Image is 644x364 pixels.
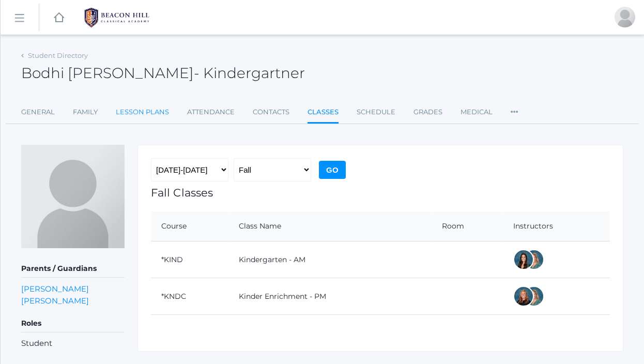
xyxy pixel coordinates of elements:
[319,161,346,179] input: Go
[308,102,339,124] a: Classes
[21,338,125,350] li: Student
[253,102,289,123] a: Contacts
[513,249,534,270] div: Jordyn Dewey
[239,255,305,264] a: Kindergarten - AM
[228,211,432,241] th: Class Name
[21,260,125,278] h5: Parents / Guardians
[151,241,228,278] td: *KIND
[21,65,305,81] h2: Bodhi [PERSON_NAME]
[461,102,493,123] a: Medical
[151,187,610,199] h1: Fall Classes
[187,102,235,123] a: Attendance
[78,5,156,31] img: 1_BHCALogos-05.png
[615,7,635,27] div: Sara Dreher
[513,286,534,307] div: Nicole Dean
[503,211,610,241] th: Instructors
[73,102,98,123] a: Family
[21,145,125,248] img: Bodhi Dreher
[432,211,503,241] th: Room
[357,102,395,123] a: Schedule
[21,283,89,295] a: [PERSON_NAME]
[21,102,55,123] a: General
[151,278,228,315] td: *KNDC
[194,64,305,82] span: - Kindergartner
[524,249,544,270] div: Maureen Doyle
[413,102,442,123] a: Grades
[239,292,326,301] a: Kinder Enrichment - PM
[21,295,89,307] a: [PERSON_NAME]
[151,211,228,241] th: Course
[116,102,169,123] a: Lesson Plans
[28,51,88,59] a: Student Directory
[524,286,544,307] div: Maureen Doyle
[21,315,125,332] h5: Roles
